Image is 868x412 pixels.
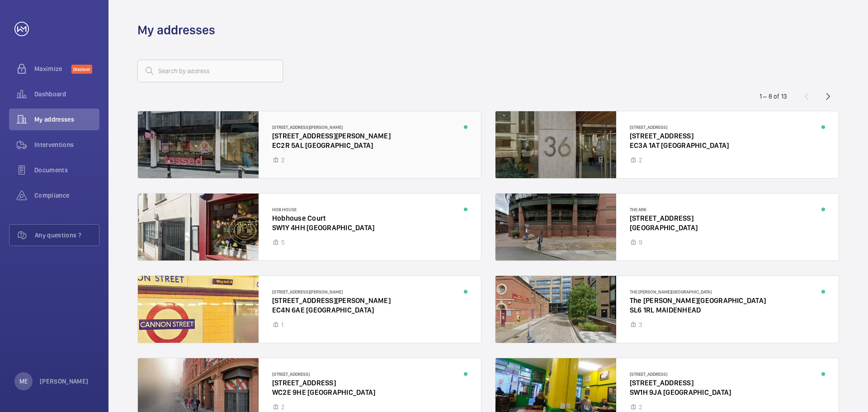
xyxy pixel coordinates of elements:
[34,166,99,175] span: Documents
[34,140,99,149] span: Interventions
[34,64,71,73] span: Maximize
[137,22,215,38] h1: My addresses
[759,92,787,101] div: 1 – 8 of 13
[71,65,92,74] span: Discover
[40,377,89,386] p: [PERSON_NAME]
[34,115,99,124] span: My addresses
[34,191,99,200] span: Compliance
[34,90,99,99] span: Dashboard
[137,60,283,82] input: Search by address
[35,231,99,240] span: Any questions ?
[19,377,28,386] p: ME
